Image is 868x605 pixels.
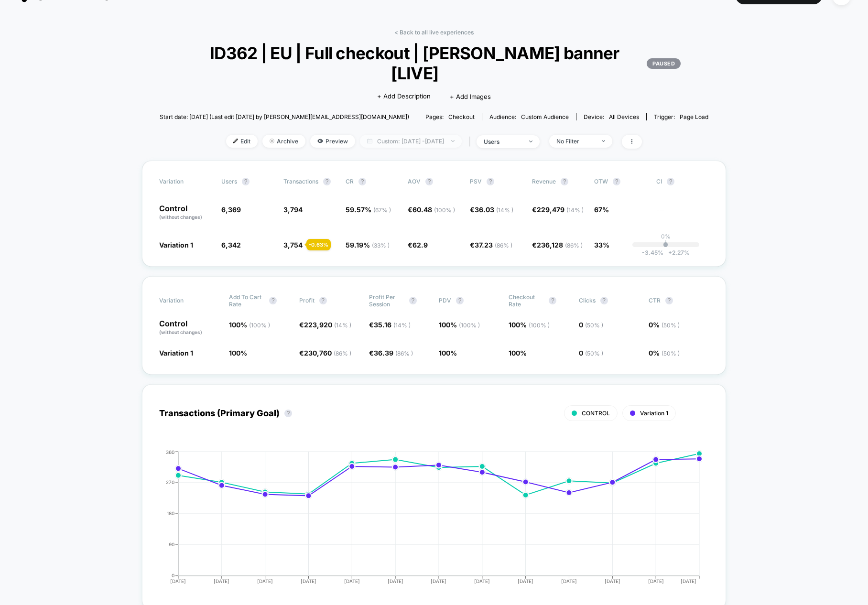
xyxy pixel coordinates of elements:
span: Variation 1 [640,410,668,417]
span: Clicks [579,297,596,304]
span: Variation 1 [159,241,193,249]
span: € [532,205,584,214]
span: AOV [408,178,421,185]
span: + Add Images [450,93,491,100]
button: ? [323,178,331,185]
span: Edit [226,135,258,148]
span: | [467,135,477,149]
span: 223,920 [304,321,351,329]
img: end [270,139,274,143]
span: Device: [576,113,646,120]
span: 100 % [229,349,247,357]
span: € [408,205,455,214]
tspan: 90 [169,541,174,547]
span: € [470,241,512,249]
span: 100 % [439,349,457,357]
button: ? [409,297,417,304]
span: + Add Description [377,92,431,101]
span: 36.03 [475,205,513,214]
span: Custom Audience [521,113,569,120]
span: Variation [159,293,212,308]
button: ? [425,178,433,185]
span: ( 100 % ) [529,322,550,329]
button: ? [242,178,250,185]
span: OTW [594,178,647,185]
div: users [484,138,522,145]
button: ? [613,178,620,185]
span: Profit Per Session [369,293,404,308]
span: 33% [594,241,609,249]
tspan: [DATE] [681,578,696,584]
span: ( 50 % ) [662,350,680,357]
span: CONTROL [582,410,610,417]
span: Preview [310,135,355,148]
span: 100 % [509,321,550,329]
span: 60.48 [412,205,455,214]
img: end [602,140,605,142]
span: -3.45 % [642,249,663,256]
tspan: [DATE] [257,578,273,584]
button: ? [358,178,366,185]
span: 35.16 [374,321,411,329]
span: Revenue [532,178,556,185]
span: ID362 | EU | Full checkout | [PERSON_NAME] banner [LIVE] [187,43,681,83]
span: 3,754 [283,241,303,249]
button: ? [319,297,327,304]
button: ? [667,178,674,185]
button: ? [600,297,608,304]
img: end [451,140,455,142]
tspan: [DATE] [431,578,447,584]
span: ( 50 % ) [585,350,603,357]
p: Control [159,320,219,336]
button: ? [284,410,292,417]
button: ? [665,297,673,304]
span: ( 50 % ) [662,322,680,329]
div: Trigger: [654,113,708,120]
span: 100 % [229,321,270,329]
p: PAUSED [647,58,681,69]
span: ( 100 % ) [459,322,480,329]
button: ? [456,297,464,304]
p: | [665,240,667,247]
span: 3,794 [283,205,303,214]
span: ( 86 % ) [565,242,583,249]
span: 36.39 [374,349,413,357]
span: ( 33 % ) [372,242,390,249]
tspan: [DATE] [474,578,490,584]
span: + [668,249,672,256]
tspan: [DATE] [170,578,186,584]
span: ( 86 % ) [334,350,351,357]
div: Audience: [489,113,569,120]
span: € [408,241,428,249]
div: - 0.63 % [306,239,331,250]
tspan: 270 [166,479,174,485]
p: 0% [661,233,671,240]
tspan: 360 [166,449,174,454]
img: end [529,140,532,142]
span: 59.57 % [346,205,391,214]
tspan: [DATE] [648,578,664,584]
span: Variation 1 [159,349,193,357]
span: CI [656,178,709,185]
a: < Back to all live experiences [394,29,474,36]
span: 62.9 [412,241,428,249]
span: 0 % [649,321,680,329]
span: ( 50 % ) [585,322,603,329]
span: CTR [649,297,661,304]
tspan: [DATE] [518,578,533,584]
span: ( 86 % ) [395,350,413,357]
span: 100 % [439,321,480,329]
span: € [532,241,583,249]
span: (without changes) [159,214,202,220]
div: No Filter [556,138,595,145]
span: Archive [262,135,305,148]
span: Add To Cart Rate [229,293,264,308]
span: (without changes) [159,329,202,335]
button: ? [549,297,556,304]
span: ( 14 % ) [496,206,513,214]
tspan: [DATE] [214,578,229,584]
tspan: [DATE] [388,578,403,584]
span: PSV [470,178,482,185]
button: ? [269,297,277,304]
span: ( 86 % ) [495,242,512,249]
